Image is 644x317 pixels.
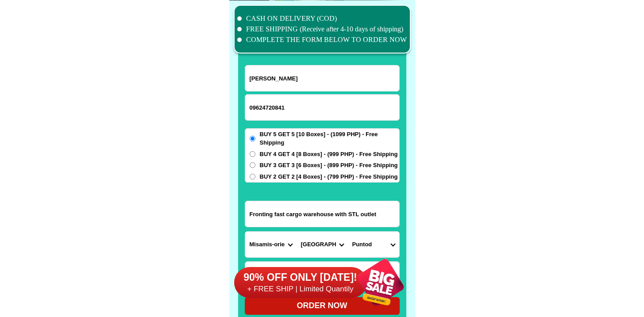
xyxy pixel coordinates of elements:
[234,284,367,294] h6: + FREE SHIP | Limited Quantily
[250,136,255,141] input: BUY 5 GET 5 [10 Boxes] - (1099 PHP) - Free Shipping
[297,232,348,257] select: Select district
[237,13,407,24] li: CASH ON DELIVERY (COD)
[245,95,399,120] input: Input phone_number
[260,130,399,147] span: BUY 5 GET 5 [10 Boxes] - (1099 PHP) - Free Shipping
[260,161,398,170] span: BUY 3 GET 3 [6 Boxes] - (899 PHP) - Free Shipping
[245,65,399,91] input: Input full_name
[260,172,398,181] span: BUY 2 GET 2 [4 Boxes] - (799 PHP) - Free Shipping
[250,151,255,157] input: BUY 4 GET 4 [8 Boxes] - (999 PHP) - Free Shipping
[237,24,407,34] li: FREE SHIPPING (Receive after 4-10 days of shipping)
[245,232,297,257] select: Select province
[250,174,255,180] input: BUY 2 GET 2 [4 Boxes] - (799 PHP) - Free Shipping
[237,34,407,45] li: COMPLETE THE FORM BELOW TO ORDER NOW
[234,271,367,284] h6: 90% OFF ONLY [DATE]!
[250,162,255,168] input: BUY 3 GET 3 [6 Boxes] - (899 PHP) - Free Shipping
[260,150,398,159] span: BUY 4 GET 4 [8 Boxes] - (999 PHP) - Free Shipping
[348,232,399,257] select: Select commune
[245,201,399,227] input: Input address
